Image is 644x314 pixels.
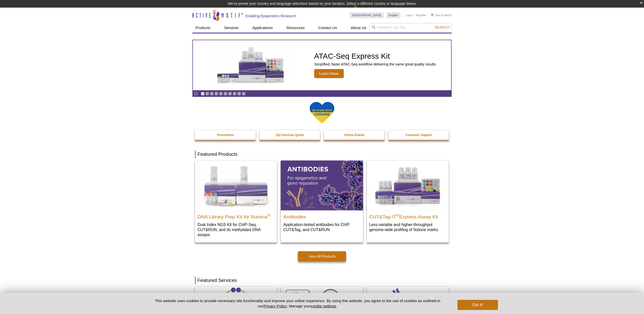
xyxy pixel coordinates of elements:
[221,23,242,33] a: Services
[406,13,412,17] a: Login
[283,212,360,219] h2: Antibodies
[457,300,498,310] button: Got it!
[242,92,246,96] a: Go to slide 10
[283,222,360,232] p: Application-tested antibodies for ChIP, CUT&Tag, and CUT&RUN.
[214,92,218,96] a: Go to slide 4
[369,212,446,219] h2: CUT&Tag-IT Express Assay Kit
[193,40,451,90] article: ATAC-Seq Express Kit
[435,25,449,29] span: Search
[416,13,426,17] a: Register
[431,14,433,16] img: Your Cart
[217,133,234,137] strong: Promotions
[431,13,440,17] a: Cart
[237,92,241,96] a: Go to slide 9
[386,12,400,18] a: English
[309,101,335,124] img: We Stand With Ukraine
[224,92,227,96] a: Go to slide 6
[314,52,436,60] h2: ATAC-Seq Express Kit
[210,92,214,96] a: Go to slide 3
[197,222,274,237] p: Dual Index NGS Kit for ChIP-Seq, CUT&RUN, and ds methylated DNA assays.
[194,92,198,96] a: Toggle autoplay
[259,130,321,140] a: Epi-Services Quote
[246,14,296,18] h2: Enabling Epigenetics Research
[195,277,449,284] h2: Featured Services
[311,304,336,308] button: cookie settings
[193,40,451,90] a: ATAC-Seq Express Kit ATAC-Seq Express Kit Simplified, faster ATAC-Seq workflow delivering the sam...
[209,46,293,84] img: ATAC-Seq Express Kit
[324,130,385,140] a: Online Events
[369,23,452,32] input: Keyword, Cat. No.
[192,23,213,33] a: Products
[219,92,223,96] a: Go to slide 5
[314,69,344,78] span: Learn More
[369,222,446,232] p: Less variable and higher-throughput genome-wide profiling of histone marks​.
[431,12,452,18] li: (0 items)
[228,92,232,96] a: Go to slide 7
[197,212,274,219] h2: DNA Library Prep Kit for Illumina
[315,23,340,33] a: Contact Us
[406,133,432,137] strong: Customer Support
[264,304,287,308] a: Privacy Policy
[205,92,209,96] a: Go to slide 2
[281,161,363,237] a: All Antibodies Antibodies Application-tested antibodies for ChIP, CUT&Tag, and CUT&RUN.
[276,133,304,137] strong: Epi-Services Quote
[281,161,363,210] img: All Antibodies
[396,213,399,217] sup: ®
[314,62,436,66] p: Simplified, faster ATAC-Seq workflow delivering the same great quality results
[354,4,367,16] img: Change Here
[233,92,236,96] a: Go to slide 8
[433,25,451,30] button: Search
[348,23,370,33] a: About Us
[298,251,346,261] a: View All Products
[201,92,205,96] a: Go to slide 1
[195,161,277,242] a: DNA Library Prep Kit for Illumina DNA Library Prep Kit for Illumina® Dual Index NGS Kit for ChIP-...
[367,161,449,237] a: CUT&Tag-IT® Express Assay Kit CUT&Tag-IT®Express Assay Kit Less variable and higher-throughput ge...
[344,133,365,137] strong: Online Events
[267,213,270,217] sup: ®
[195,161,277,210] img: DNA Library Prep Kit for Illumina
[284,23,308,33] a: Resources
[388,130,450,140] a: Customer Support
[249,23,276,33] a: Applications
[146,298,449,309] p: This website uses cookies to provide necessary site functionality and improve your online experie...
[195,130,256,140] a: Promotions
[350,12,384,18] a: [GEOGRAPHIC_DATA]
[367,161,449,210] img: CUT&Tag-IT® Express Assay Kit
[195,150,449,158] h2: Featured Products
